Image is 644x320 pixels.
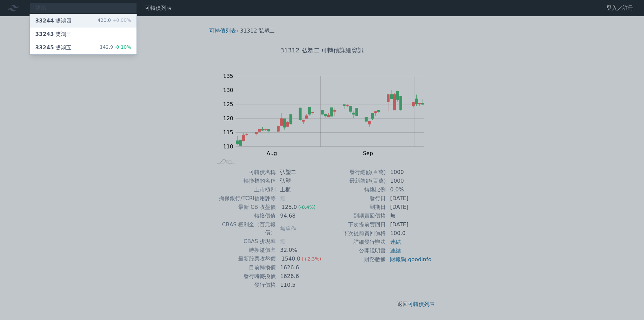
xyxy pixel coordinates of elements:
div: 142.9 [100,44,131,52]
div: 雙鴻五 [35,44,71,52]
a: 33243雙鴻三 [30,28,137,41]
span: -0.10% [113,44,131,50]
div: 雙鴻三 [35,30,71,38]
span: 33243 [35,31,54,37]
span: 33245 [35,44,54,51]
span: 33244 [35,17,54,24]
div: 420.0 [98,17,131,25]
div: 雙鴻四 [35,17,71,25]
span: +0.00% [111,17,131,23]
a: 33244雙鴻四 420.0+0.00% [30,14,137,28]
a: 33245雙鴻五 142.9-0.10% [30,41,137,54]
